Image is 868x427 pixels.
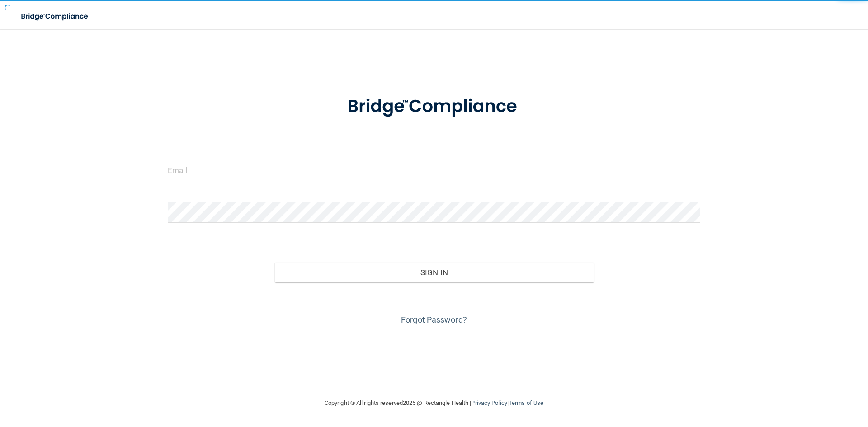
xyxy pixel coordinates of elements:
img: bridge_compliance_login_screen.278c3ca4.svg [329,83,539,130]
img: bridge_compliance_login_screen.278c3ca4.svg [14,7,97,26]
input: Email [168,160,700,180]
a: Terms of Use [509,399,543,406]
a: Privacy Policy [471,399,507,406]
div: Copyright © All rights reserved 2025 @ Rectangle Health | | [269,389,599,418]
button: Sign In [274,263,594,282]
a: Forgot Password? [401,315,467,324]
